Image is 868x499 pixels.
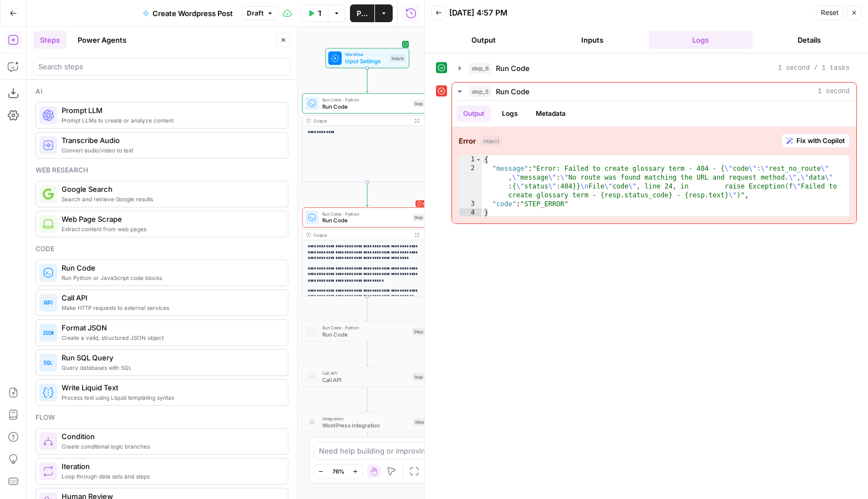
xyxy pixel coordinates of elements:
[796,136,845,146] span: Fix with Copilot
[62,472,279,481] span: Loop through data sets and steps
[452,101,856,223] div: 1 second
[62,352,279,363] span: Run SQL Query
[821,8,839,18] span: Reset
[649,31,753,49] button: Logs
[35,413,288,422] div: Flow
[540,31,644,49] button: Inputs
[366,182,369,207] g: Edge from step_6 to step_5
[136,4,240,22] button: Create Wordpress Post
[345,51,387,58] span: Workflow
[62,135,279,146] span: Transcribe Audio
[332,467,344,476] span: 76%
[33,31,67,49] button: Steps
[322,421,410,429] span: WordPress Integration
[459,135,476,146] strong: Error
[35,165,288,175] div: Web research
[452,83,856,100] button: 1 second
[413,419,428,426] div: Step 1
[62,322,279,333] span: Format JSON
[322,210,409,217] span: Run Code · Python
[62,461,279,472] span: Iteration
[153,8,233,19] span: Create Wordpress Post
[480,136,502,146] span: object
[818,86,850,96] span: 1 second
[308,418,316,426] img: WordPress%20logotype.png
[62,184,279,195] span: Google Search
[322,96,409,103] span: Run Code · Python
[62,303,279,312] span: Make HTTP requests to external services
[35,86,288,96] div: Ai
[35,244,288,254] div: Code
[247,8,263,18] span: Draft
[301,4,328,22] button: Test Data
[495,105,525,122] button: Logs
[350,4,374,22] button: Publish
[62,363,279,372] span: Query databases with SQL
[469,63,491,74] span: step_6
[459,200,482,208] div: 3
[778,63,850,73] span: 1 second / 1 tasks
[496,86,530,97] span: Run Code
[62,213,279,225] span: Web Page Scrape
[62,333,279,342] span: Create a valid, structured JSON object
[302,412,432,432] div: IntegrationWordPress IntegrationStep 1
[62,442,279,451] span: Create conditional logic branches
[459,164,482,200] div: 2
[302,322,432,342] div: Run Code · PythonRun CodeStep 4
[390,54,405,62] div: Inputs
[302,367,432,387] div: Call APICall APIStep 3
[62,195,279,203] span: Search and retrieve Google results
[413,373,429,381] div: Step 3
[62,431,279,442] span: Condition
[62,382,279,393] span: Write Liquid Text
[366,387,369,411] g: Edge from step_3 to step_1
[456,105,491,122] button: Output
[816,6,844,20] button: Reset
[322,370,409,376] span: Call API
[322,415,410,422] span: Integration
[242,6,278,21] button: Draft
[757,31,861,49] button: Details
[322,216,409,225] span: Run Code
[529,105,572,122] button: Metadata
[313,231,409,238] div: Output
[459,208,482,217] div: 4
[496,63,530,74] span: Run Code
[366,297,369,321] g: Edge from step_5 to step_4
[322,330,409,339] span: Run Code
[62,225,279,233] span: Extract content from web pages
[413,100,429,108] div: Step 6
[62,105,279,116] span: Prompt LLM
[459,155,482,164] div: 1
[38,61,286,72] input: Search steps
[62,273,279,282] span: Run Python or JavaScript code blocks
[322,324,409,331] span: Run Code · Python
[412,328,428,335] div: Step 4
[62,393,279,402] span: Process text using Liquid templating syntax
[469,86,491,97] span: step_5
[366,68,369,93] g: Edge from start to step_6
[357,8,368,19] span: Publish
[413,214,429,222] div: Step 5
[62,292,279,303] span: Call API
[322,375,409,384] span: Call API
[432,31,536,49] button: Output
[313,118,409,124] div: Output
[318,8,321,19] span: Test Data
[62,146,279,155] span: Convert audio/video to text
[452,59,856,77] button: 1 second / 1 tasks
[322,102,409,110] span: Run Code
[366,342,369,366] g: Edge from step_4 to step_3
[62,116,279,125] span: Prompt LLMs to create or analyze content
[475,155,481,164] span: Toggle code folding, rows 1 through 4
[71,31,133,49] button: Power Agents
[781,134,850,148] button: Fix with Copilot
[345,57,387,65] span: Input Settings
[302,48,432,68] div: WorkflowInput SettingsInputs
[62,262,279,273] span: Run Code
